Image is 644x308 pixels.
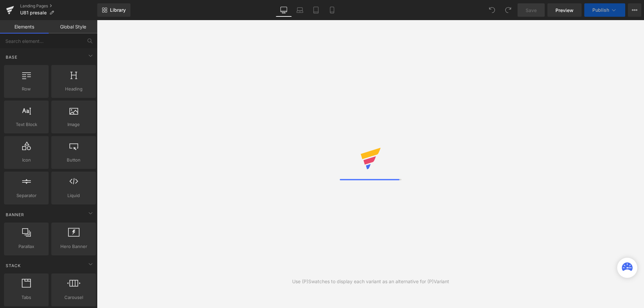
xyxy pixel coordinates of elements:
span: Button [53,157,94,164]
span: U81 presale [20,10,47,15]
a: Global Style [49,20,97,34]
a: Landing Pages [20,3,97,9]
span: Hero Banner [53,243,94,250]
button: More [628,3,641,17]
span: Row [6,85,47,93]
span: Library [110,7,126,13]
span: Parallax [6,243,47,250]
a: Mobile [324,3,340,17]
a: Preview [547,3,582,17]
span: Heading [53,85,94,93]
button: Undo [485,3,499,17]
a: Tablet [308,3,324,17]
span: Save [526,7,537,14]
span: Tabs [6,294,47,301]
span: Preview [555,7,574,14]
button: Redo [501,3,515,17]
div: Use (P)Swatches to display each variant as an alternative for (P)Variant [292,278,449,285]
span: Text Block [6,121,47,128]
span: Banner [5,211,25,218]
button: Publish [584,3,625,17]
span: Publish [592,7,609,13]
a: New Library [97,3,130,17]
span: Base [5,54,18,60]
span: Liquid [53,192,94,199]
span: Icon [6,157,47,164]
span: Image [53,121,94,128]
span: Separator [6,192,47,199]
span: Carousel [53,294,94,301]
a: Desktop [276,3,292,17]
span: Stack [5,262,21,269]
a: Laptop [292,3,308,17]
